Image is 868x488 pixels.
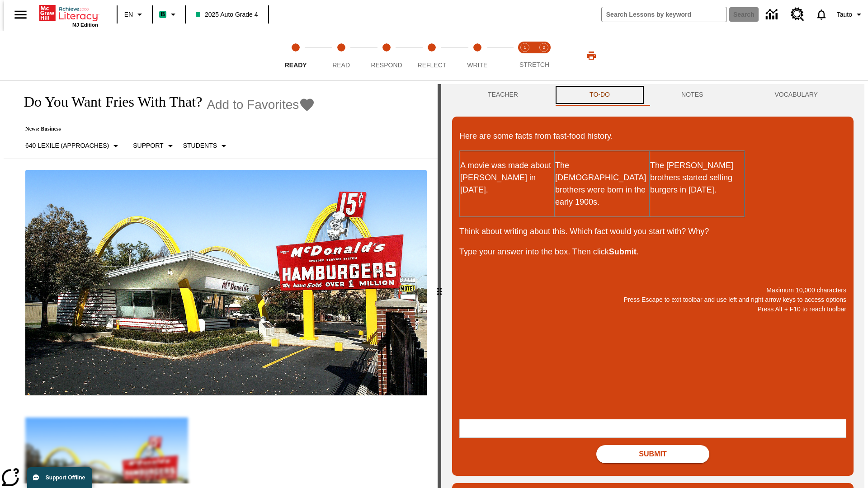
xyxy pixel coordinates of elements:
[512,31,538,80] button: Stretch Read step 1 of 2
[371,61,402,69] span: Respond
[760,2,785,27] a: Data Center
[837,10,852,19] span: Tauto
[207,98,299,112] span: Add to Favorites
[833,6,868,23] button: Profile/Settings
[46,474,85,481] span: Support Offline
[133,141,163,150] p: Support
[7,1,34,28] button: Open side menu
[72,22,98,28] span: NJ Edition
[459,246,846,258] p: Type your answer into the box. Then click .
[332,61,350,69] span: Read
[524,45,526,50] text: 1
[207,97,315,113] button: Add to Favorites - Do You Want Fries With That?
[531,31,557,80] button: Stretch Respond step 2 of 2
[596,445,709,463] button: Submit
[441,84,864,488] div: activity
[555,160,649,208] p: The [DEMOGRAPHIC_DATA] brothers were born in the early 1900s.
[120,6,149,23] button: Language: EN, Select a language
[196,10,258,19] span: 2025 Auto Grade 4
[459,225,846,238] p: Think about writing about this. Which fact would you start with? Why?
[129,138,179,154] button: Scaffolds, Support
[739,84,854,106] button: VOCABULARY
[451,31,504,80] button: Write step 5 of 5
[519,61,549,68] span: STRETCH
[650,160,744,196] p: The [PERSON_NAME] brothers started selling burgers in [DATE].
[467,61,487,69] span: Write
[460,160,554,196] p: A movie was made about [PERSON_NAME] in [DATE].
[810,3,833,26] a: Notifications
[14,94,202,110] h1: Do You Want Fries With That?
[452,84,554,106] button: Teacher
[646,84,739,106] button: NOTES
[542,45,545,50] text: 2
[27,467,92,488] button: Support Offline
[160,9,165,20] span: B
[39,3,98,28] div: Home
[577,47,606,64] button: Print
[459,130,846,142] p: Here are some facts from fast-food history.
[269,31,322,80] button: Ready step 1 of 5
[602,7,726,22] input: search field
[124,10,133,19] span: EN
[418,61,447,69] span: Reflect
[459,295,846,305] p: Press Escape to exit toolbar and use left and right arrow keys to access options
[315,31,367,80] button: Read step 2 of 5
[22,138,125,154] button: Select Lexile, 640 Lexile (Approaches)
[4,84,438,483] div: reading
[360,31,413,80] button: Respond step 3 of 5
[179,138,233,154] button: Select Student
[452,84,854,106] div: Instructional Panel Tabs
[406,31,458,80] button: Reflect step 4 of 5
[285,61,307,69] span: Ready
[785,2,810,27] a: Resource Center, Will open in new tab
[459,305,846,314] p: Press Alt + F10 to reach toolbar
[438,84,441,488] div: Press Enter or Spacebar and then press right and left arrow keys to move the slider
[25,170,427,396] img: One of the first McDonald's stores, with the iconic red sign and golden arches.
[156,6,182,23] button: Boost Class color is mint green. Change class color
[25,141,109,150] p: 640 Lexile (Approaches)
[183,141,217,150] p: Students
[14,126,315,132] p: News: Business
[459,286,846,295] p: Maximum 10,000 characters
[554,84,646,106] button: TO-DO
[4,7,132,15] body: Maximum 10,000 characters Press Escape to exit toolbar and use left and right arrow keys to acces...
[609,247,637,256] strong: Submit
